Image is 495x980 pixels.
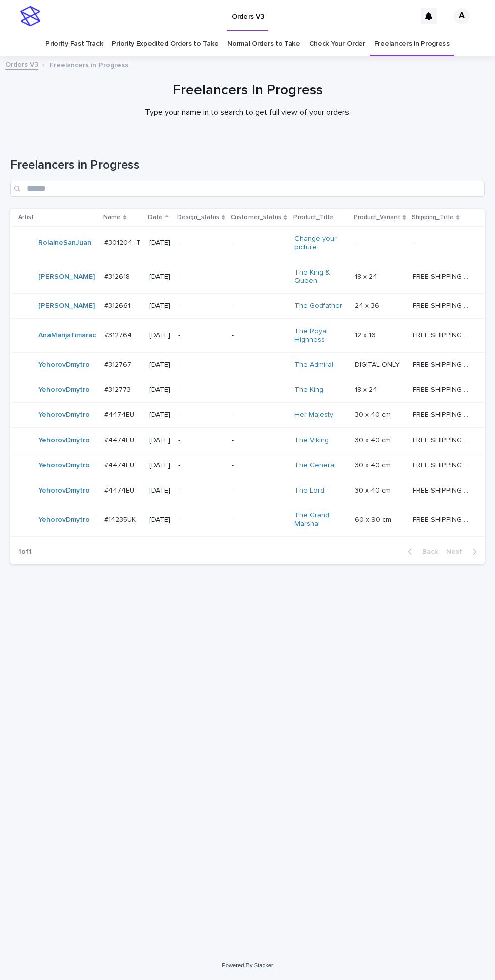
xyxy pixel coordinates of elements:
[38,302,95,310] a: [PERSON_NAME]
[294,436,329,445] a: The Viking
[149,486,170,495] p: [DATE]
[10,181,485,197] input: Search
[222,962,273,968] a: Powered By Stacker
[104,514,138,524] p: #14235UK
[20,6,40,26] img: stacker-logo-s-only.png
[45,107,450,117] p: Type your name in to search to get full view of your orders.
[149,411,170,419] p: [DATE]
[38,331,96,340] a: AnaMarijaTimarac
[374,32,450,56] a: Freelancers in Progress
[10,427,485,453] tr: YehorovDmytro #4474EU#4474EU [DATE]--The Viking 30 x 40 cm30 x 40 cm FREE SHIPPING - preview in 1...
[232,486,286,495] p: -
[232,386,286,394] p: -
[104,359,133,369] p: #312767
[177,212,219,223] p: Design_status
[104,300,132,310] p: #312661
[442,547,485,556] button: Next
[294,268,346,286] a: The King & Queen
[400,547,442,556] button: Back
[178,302,224,310] p: -
[355,300,381,310] p: 24 x 36
[149,436,170,445] p: [DATE]
[10,478,485,503] tr: YehorovDmytro #4474EU#4474EU [DATE]--The Lord 30 x 40 cm30 x 40 cm FREE SHIPPING - preview in 1-2...
[10,226,485,260] tr: RolaineSanJuan #301204_T#301204_T [DATE]--Change your picture -- --
[294,461,336,470] a: The General
[355,484,393,495] p: 30 x 40 cm
[149,516,170,524] p: [DATE]
[413,329,471,340] p: FREE SHIPPING - preview in 1-2 business days, after your approval delivery will take 5-10 b.d.
[232,361,286,369] p: -
[416,548,438,555] span: Back
[38,486,90,495] a: YehorovDmytro
[38,239,91,247] a: RolaineSanJuan
[294,386,323,394] a: The King
[38,273,95,281] a: [PERSON_NAME]
[10,403,485,428] tr: YehorovDmytro #4474EU#4474EU [DATE]--Her Majesty 30 x 40 cm30 x 40 cm FREE SHIPPING - preview in ...
[413,270,471,281] p: FREE SHIPPING - preview in 1-2 business days, after your approval delivery will take 5-10 b.d.
[232,273,286,281] p: -
[413,384,471,394] p: FREE SHIPPING - preview in 1-2 business days, after your approval delivery will take 5-10 b.d.
[178,386,224,394] p: -
[10,82,485,99] h1: Freelancers In Progress
[232,302,286,310] p: -
[45,32,103,56] a: Priority Fast Track
[38,461,90,470] a: YehorovDmytro
[112,32,218,56] a: Priority Expedited Orders to Take
[178,331,224,340] p: -
[413,359,471,369] p: FREE SHIPPING - preview in 1-2 business days, after your approval delivery will take 5-10 b.d.
[412,212,454,223] p: Shipping_Title
[10,260,485,294] tr: [PERSON_NAME] #312618#312618 [DATE]--The King & Queen 18 x 2418 x 24 FREE SHIPPING - preview in 1...
[232,411,286,419] p: -
[294,235,346,252] a: Change your picture
[294,327,346,344] a: The Royal Highness
[149,361,170,369] p: [DATE]
[178,516,224,524] p: -
[5,58,38,70] a: Orders V3
[104,409,136,419] p: #4474EU
[355,459,393,470] p: 30 x 40 cm
[103,212,121,223] p: Name
[178,239,224,247] p: -
[454,8,470,24] div: A
[149,461,170,470] p: [DATE]
[413,237,417,247] p: -
[294,486,324,495] a: The Lord
[355,329,378,340] p: 12 x 16
[10,503,485,537] tr: YehorovDmytro #14235UK#14235UK [DATE]--The Grand Marshal 60 x 90 cm60 x 90 cm FREE SHIPPING - pre...
[355,409,393,419] p: 30 x 40 cm
[149,302,170,310] p: [DATE]
[178,436,224,445] p: -
[178,461,224,470] p: -
[104,237,143,247] p: #301204_T
[10,158,485,173] h1: Freelancers in Progress
[10,539,40,564] p: 1 of 1
[413,409,471,419] p: FREE SHIPPING - preview in 1-2 business days, after your approval delivery will take 6-10 busines...
[104,484,136,495] p: #4474EU
[413,514,471,524] p: FREE SHIPPING - preview in 1-2 business days, after your approval delivery will take 10-12 busine...
[10,377,485,403] tr: YehorovDmytro #312773#312773 [DATE]--The King 18 x 2418 x 24 FREE SHIPPING - preview in 1-2 busin...
[178,411,224,419] p: -
[232,436,286,445] p: -
[10,453,485,478] tr: YehorovDmytro #4474EU#4474EU [DATE]--The General 30 x 40 cm30 x 40 cm FREE SHIPPING - preview in ...
[18,212,34,223] p: Artist
[149,331,170,340] p: [DATE]
[38,361,90,369] a: YehorovDmytro
[309,32,365,56] a: Check Your Order
[293,212,333,223] p: Product_Title
[231,212,281,223] p: Customer_status
[227,32,300,56] a: Normal Orders to Take
[38,436,90,445] a: YehorovDmytro
[232,516,286,524] p: -
[294,511,346,528] a: The Grand Marshal
[38,411,90,419] a: YehorovDmytro
[413,300,471,310] p: FREE SHIPPING - preview in 1-2 business days, after your approval delivery will take 5-10 b.d.
[10,318,485,352] tr: AnaMarijaTimarac #312764#312764 [DATE]--The Royal Highness 12 x 1612 x 16 FREE SHIPPING - preview...
[232,461,286,470] p: -
[178,361,224,369] p: -
[104,459,136,470] p: #4474EU
[355,270,379,281] p: 18 x 24
[149,386,170,394] p: [DATE]
[446,548,468,555] span: Next
[232,331,286,340] p: -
